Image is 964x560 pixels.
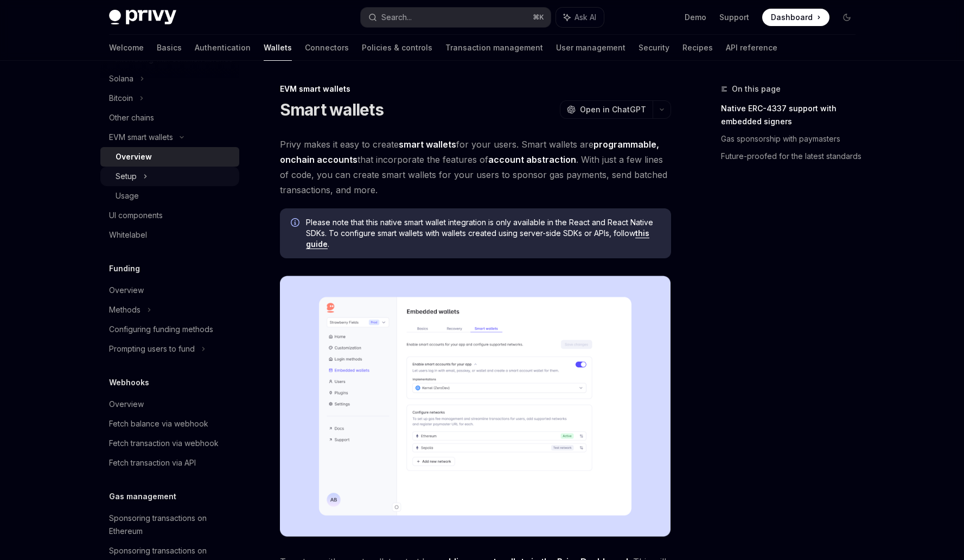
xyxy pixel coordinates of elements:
a: Future-proofed for the latest standards [721,148,864,165]
a: Basics [157,35,182,61]
div: Overview [109,398,144,411]
a: Other chains [100,108,239,128]
div: Overview [109,284,144,297]
a: Policies & controls [362,35,432,61]
a: Dashboard [762,9,829,26]
img: Sample enable smart wallets [280,276,671,537]
div: Search... [381,11,412,24]
div: Solana [109,72,133,85]
div: EVM smart wallets [109,131,173,144]
span: Please note that this native smart wallet integration is only available in the React and React Na... [306,217,660,250]
a: Fetch transaction via API [100,453,239,473]
button: Ask AI [556,8,604,27]
a: API reference [726,35,777,61]
div: Methods [109,303,141,316]
div: Configuring funding methods [109,323,213,336]
h5: Gas management [109,490,176,503]
strong: smart wallets [399,139,456,150]
span: Open in ChatGPT [580,104,646,115]
div: Bitcoin [109,92,133,105]
div: Fetch transaction via API [109,456,196,469]
a: Authentication [195,35,251,61]
a: Fetch transaction via webhook [100,434,239,453]
svg: Info [291,218,302,229]
a: Overview [100,147,239,167]
h5: Funding [109,262,140,275]
a: Overview [100,281,239,300]
a: Sponsoring transactions on Ethereum [100,508,239,541]
img: dark logo [109,10,176,25]
div: Fetch balance via webhook [109,417,208,430]
button: Toggle dark mode [838,9,856,26]
a: Wallets [264,35,292,61]
a: Transaction management [445,35,543,61]
div: EVM smart wallets [280,84,671,94]
a: Recipes [682,35,713,61]
a: Gas sponsorship with paymasters [721,130,864,148]
a: account abstraction [488,154,576,166]
a: Native ERC-4337 support with embedded signers [721,100,864,130]
button: Open in ChatGPT [560,100,653,119]
div: Sponsoring transactions on Ethereum [109,512,233,538]
span: Privy makes it easy to create for your users. Smart wallets are that incorporate the features of ... [280,137,671,198]
a: Whitelabel [100,225,239,245]
span: Dashboard [771,12,813,23]
a: Fetch balance via webhook [100,414,239,434]
a: Overview [100,394,239,414]
span: ⌘ K [533,13,544,22]
span: Ask AI [574,12,596,23]
h5: Webhooks [109,376,149,389]
button: Search...⌘K [361,8,551,27]
div: Overview [116,150,152,163]
a: User management [556,35,625,61]
h1: Smart wallets [280,100,384,119]
a: Welcome [109,35,144,61]
div: Other chains [109,111,154,124]
a: Security [639,35,669,61]
span: On this page [732,82,781,96]
div: Prompting users to fund [109,342,195,355]
div: Whitelabel [109,228,147,241]
a: Usage [100,186,239,206]
div: Setup [116,170,137,183]
a: Demo [685,12,706,23]
div: UI components [109,209,163,222]
a: Configuring funding methods [100,320,239,339]
a: UI components [100,206,239,225]
div: Fetch transaction via webhook [109,437,219,450]
div: Usage [116,189,139,202]
a: Connectors [305,35,349,61]
a: Support [719,12,749,23]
